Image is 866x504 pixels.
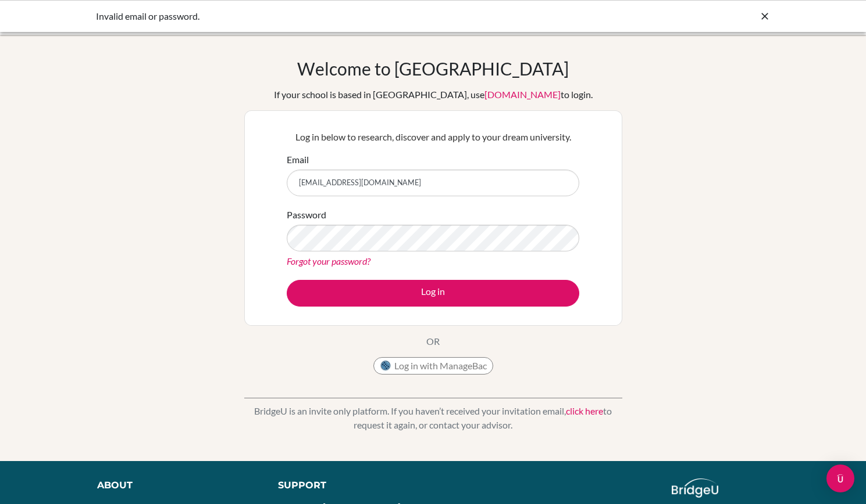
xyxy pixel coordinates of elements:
p: OR [426,334,440,348]
div: Support [278,478,421,492]
a: click here [566,405,603,416]
button: Log in [287,280,579,307]
p: BridgeU is an invite only platform. If you haven’t received your invitation email, to request it ... [244,404,622,432]
button: Log in with ManageBac [373,357,493,375]
a: Forgot your password? [287,255,370,267]
p: Log in below to research, discover and apply to your dream university. [287,130,579,144]
a: [DOMAIN_NAME] [484,89,561,100]
h1: Welcome to [GEOGRAPHIC_DATA] [297,58,569,79]
label: Password [287,208,326,222]
label: Email [287,153,309,167]
img: logo_white@2x-f4f0deed5e89b7ecb1c2cc34c3e3d731f90f0f143d5ea2071677605dd97b5244.png [672,478,719,498]
div: If your school is based in [GEOGRAPHIC_DATA], use to login. [274,88,593,102]
div: Invalid email or password. [96,9,596,23]
div: About [97,478,252,492]
div: Open Intercom Messenger [826,465,854,492]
